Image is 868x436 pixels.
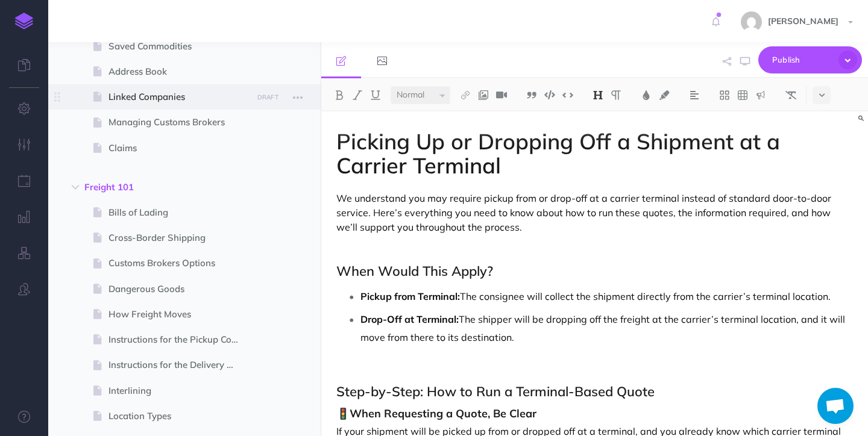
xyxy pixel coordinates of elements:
[108,141,248,155] span: Claims
[108,409,248,423] span: Location Types
[478,90,489,100] img: Add image button
[762,16,844,26] span: [PERSON_NAME]
[360,313,459,325] strong: Drop-Off at Terminal:
[334,90,345,100] img: Bold button
[659,90,670,100] img: Text background color button
[772,51,832,69] span: Publish
[641,90,652,100] img: Text color button
[817,388,854,424] div: Open chat
[108,39,248,54] span: Saved Commodities
[257,93,278,101] small: DRAFT
[84,180,233,195] span: Freight 101
[741,11,762,33] img: f2addded3eb1ed40190dc44ae2e214ba.jpg
[336,129,853,177] h1: Picking Up or Dropping Off a Shipment at a Carrier Terminal
[755,90,766,100] img: Callout dropdown menu button
[496,90,507,100] img: Add video button
[360,290,460,302] strong: Pickup from Terminal:
[360,310,853,346] p: The shipper will be dropping off the freight at the carrier’s terminal location, and it will move...
[108,358,248,372] span: Instructions for the Delivery Contact
[253,90,283,104] button: DRAFT
[108,307,248,322] span: How Freight Moves
[562,90,573,99] img: Inline code button
[689,90,700,100] img: Alignment dropdown menu button
[108,332,248,347] span: Instructions for the Pickup Contact
[785,90,796,100] img: Clear styles button
[108,231,248,245] span: Cross-Border Shipping
[360,287,853,305] p: The consignee will collect the shipment directly from the carrier’s terminal location.
[108,256,248,270] span: Customs Brokers Options
[611,90,621,100] img: Paragraph button
[108,64,248,79] span: Address Book
[336,384,853,399] h2: Step-by-Step: How to Run a Terminal-Based Quote
[108,384,248,398] span: Interlining
[108,282,248,296] span: Dangerous Goods
[108,90,248,104] span: Linked Companies
[336,264,853,278] h2: When Would This Apply?
[544,90,555,99] img: Code block button
[593,90,603,100] img: Headings dropdown button
[352,90,363,100] img: Italic button
[336,406,536,420] strong: 🚦When Requesting a Quote, Be Clear
[370,90,381,100] img: Underline button
[460,90,471,100] img: Link button
[15,13,33,30] img: logo-mark.svg
[526,90,537,100] img: Blockquote button
[108,115,248,129] span: Managing Customs Brokers
[737,90,748,100] img: Create table button
[336,191,853,234] p: We understand you may require pickup from or drop-off at a carrier terminal instead of standard d...
[108,205,248,220] span: Bills of Lading
[758,46,862,73] button: Publish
